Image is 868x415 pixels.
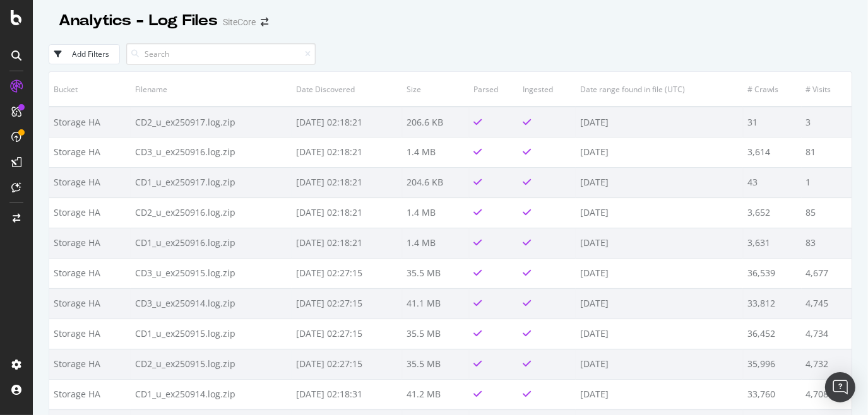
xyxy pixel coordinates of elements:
[743,197,802,228] td: 3,652
[576,288,743,319] td: [DATE]
[576,167,743,197] td: [DATE]
[131,228,291,258] td: CD1_u_ex250916.log.zip
[743,258,802,288] td: 36,539
[576,319,743,349] td: [DATE]
[402,349,469,379] td: 35.5 MB
[743,288,802,319] td: 33,812
[402,319,469,349] td: 35.5 MB
[802,258,852,288] td: 4,677
[802,167,852,197] td: 1
[292,167,402,197] td: [DATE] 02:18:21
[72,49,109,59] div: Add Filters
[131,319,291,349] td: CD1_u_ex250915.log.zip
[49,72,131,107] th: Bucket
[576,258,743,288] td: [DATE]
[802,137,852,167] td: 81
[131,258,291,288] td: CD3_u_ex250915.log.zip
[802,228,852,258] td: 83
[49,319,131,349] td: Storage HA
[743,319,802,349] td: 36,452
[743,228,802,258] td: 3,631
[292,258,402,288] td: [DATE] 02:27:15
[223,16,256,28] div: SiteCore
[292,107,402,137] td: [DATE] 02:18:21
[292,288,402,319] td: [DATE] 02:27:15
[743,137,802,167] td: 3,614
[292,349,402,379] td: [DATE] 02:27:15
[131,107,291,137] td: CD2_u_ex250917.log.zip
[292,72,402,107] th: Date Discovered
[49,167,131,197] td: Storage HA
[131,72,291,107] th: Filename
[49,107,131,137] td: Storage HA
[49,197,131,228] td: Storage HA
[576,72,743,107] th: Date range found in file (UTC)
[292,228,402,258] td: [DATE] 02:18:21
[402,72,469,107] th: Size
[131,137,291,167] td: CD3_u_ex250916.log.zip
[825,372,855,402] div: Open Intercom Messenger
[402,258,469,288] td: 35.5 MB
[49,137,131,167] td: Storage HA
[802,319,852,349] td: 4,734
[49,44,120,64] button: Add Filters
[131,349,291,379] td: CD2_u_ex250915.log.zip
[292,137,402,167] td: [DATE] 02:18:21
[576,349,743,379] td: [DATE]
[576,197,743,228] td: [DATE]
[49,288,131,319] td: Storage HA
[802,349,852,379] td: 4,732
[49,349,131,379] td: Storage HA
[402,167,469,197] td: 204.6 KB
[402,137,469,167] td: 1.4 MB
[402,107,469,137] td: 206.6 KB
[576,379,743,409] td: [DATE]
[402,288,469,319] td: 41.1 MB
[292,197,402,228] td: [DATE] 02:18:21
[49,379,131,409] td: Storage HA
[131,197,291,228] td: CD2_u_ex250916.log.zip
[402,228,469,258] td: 1.4 MB
[49,258,131,288] td: Storage HA
[576,228,743,258] td: [DATE]
[292,379,402,409] td: [DATE] 02:18:31
[802,288,852,319] td: 4,745
[576,107,743,137] td: [DATE]
[743,167,802,197] td: 43
[802,379,852,409] td: 4,708
[402,379,469,409] td: 41.2 MB
[131,379,291,409] td: CD1_u_ex250914.log.zip
[402,197,469,228] td: 1.4 MB
[802,197,852,228] td: 85
[292,319,402,349] td: [DATE] 02:27:15
[518,72,576,107] th: Ingested
[743,72,802,107] th: # Crawls
[743,107,802,137] td: 31
[131,167,291,197] td: CD1_u_ex250917.log.zip
[261,18,268,26] div: arrow-right-arrow-left
[576,137,743,167] td: [DATE]
[49,228,131,258] td: Storage HA
[802,107,852,137] td: 3
[802,72,852,107] th: # Visits
[743,379,802,409] td: 33,760
[131,288,291,319] td: CD3_u_ex250914.log.zip
[126,43,316,65] input: Search
[59,10,218,32] div: Analytics - Log Files
[469,72,518,107] th: Parsed
[743,349,802,379] td: 35,996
